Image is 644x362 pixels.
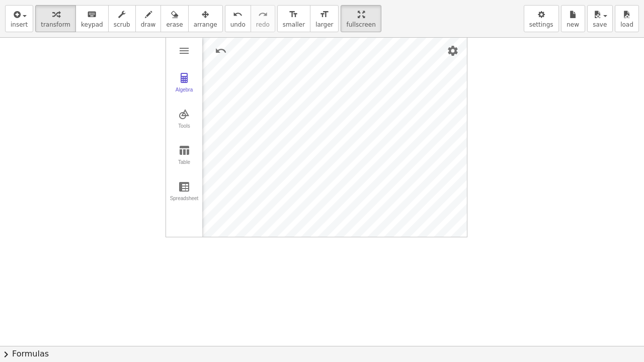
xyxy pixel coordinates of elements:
[35,5,76,32] button: transform
[620,21,633,28] span: load
[310,5,339,32] button: format_sizelarger
[212,42,230,60] button: Undo
[225,5,251,32] button: undoundo
[41,21,70,28] span: transform
[567,21,579,28] span: new
[524,5,559,32] button: settings
[529,21,553,28] span: settings
[5,5,33,32] button: insert
[251,5,275,32] button: redoredo
[230,21,246,28] span: undo
[315,21,333,28] span: larger
[319,9,329,21] i: format_size
[168,196,200,210] div: Spreadsheet
[108,5,136,32] button: scrub
[141,21,156,28] span: draw
[202,37,467,237] canvas: Graphics View 1
[81,21,103,28] span: keypad
[188,5,223,32] button: arrange
[444,42,462,60] button: Settings
[258,9,268,21] i: redo
[87,9,97,21] i: keyboard
[615,5,639,32] button: load
[168,123,200,137] div: Tools
[289,9,298,21] i: format_size
[277,5,310,32] button: format_sizesmaller
[341,5,381,32] button: fullscreen
[114,21,130,28] span: scrub
[11,21,28,28] span: insert
[561,5,585,32] button: new
[593,21,607,28] span: save
[135,5,162,32] button: draw
[160,5,188,32] button: erase
[166,21,183,28] span: erase
[168,159,200,173] div: Table
[178,45,190,57] img: Main Menu
[168,87,200,101] div: Algebra
[283,21,305,28] span: smaller
[75,5,109,32] button: keyboardkeypad
[587,5,613,32] button: save
[194,21,217,28] span: arrange
[346,21,375,28] span: fullscreen
[166,36,467,237] div: Graphing Calculator
[256,21,270,28] span: redo
[233,9,243,21] i: undo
